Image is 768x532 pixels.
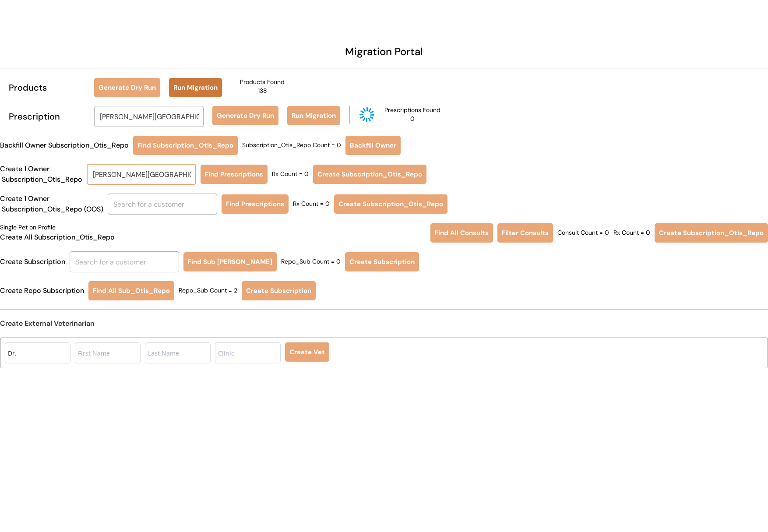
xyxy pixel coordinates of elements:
button: Run Migration [287,106,340,125]
input: Search for a customer [94,106,204,127]
input: Search for a customer [70,251,179,272]
div: 0 [410,115,415,123]
div: Products Found [240,78,285,87]
div: Rx Count = 0 [293,200,330,208]
button: Generate Dry Run [94,78,160,97]
button: Create Subscription_Otis_Repo [655,223,768,243]
button: Find Subscription_Otis_Repo [133,136,238,155]
input: First Name [75,342,141,363]
input: Title [5,342,70,363]
div: Products [9,81,85,94]
div: Repo_Sub Count = 0 [281,257,341,266]
button: Create Subscription_Otis_Repo [313,165,426,184]
input: Search for a customer [108,194,217,215]
div: Consult Count = 0 [557,229,609,237]
div: Subscription_Otis_Repo Count = 0 [242,141,341,150]
div: Prescription [9,110,85,123]
div: Migration Portal [345,44,423,60]
button: Find All Sub_Otis_Repo [88,281,174,300]
input: Search for a customer [87,164,196,185]
button: Create Subscription [345,252,419,271]
div: Repo_Sub Count = 2 [179,286,237,295]
button: Find All Consults [430,223,493,243]
button: Find Prescriptions [222,194,289,214]
button: Filter Consults [497,223,553,243]
button: Generate Dry Run [212,106,278,125]
button: Create Subscription [242,281,316,300]
input: Clinic [215,342,281,363]
button: Create Subscription_Otis_Repo [334,194,447,214]
button: Find Prescriptions [201,165,268,184]
div: 138 [258,87,267,95]
button: Create Vet [285,342,329,362]
div: Prescriptions Found [384,106,440,115]
div: Rx Count = 0 [272,170,309,179]
input: Last Name [145,342,211,363]
button: Find Sub [PERSON_NAME] [183,252,277,271]
button: Run Migration [169,78,222,97]
div: Rx Count = 0 [613,229,650,237]
button: Backfill Owner [345,136,401,155]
